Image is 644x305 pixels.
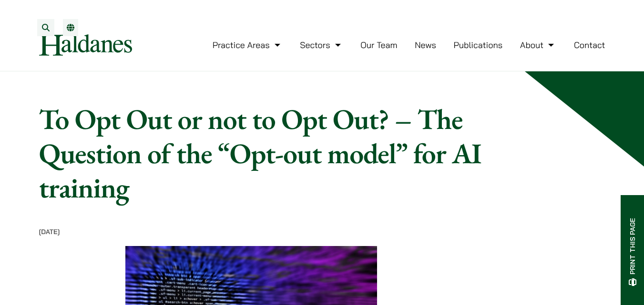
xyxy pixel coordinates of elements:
[37,19,54,36] button: Search
[39,227,60,236] time: [DATE]
[39,102,534,205] h1: To Opt Out or not to Opt Out? – The Question of the “Opt-out model” for AI training
[415,39,436,50] a: News
[574,39,605,50] a: Contact
[39,34,132,56] img: Logo of Haldanes
[520,39,556,50] a: About
[300,39,343,50] a: Sectors
[67,24,74,31] a: Switch to EN
[360,39,397,50] a: Our Team
[213,39,283,50] a: Practice Areas
[454,39,503,50] a: Publications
